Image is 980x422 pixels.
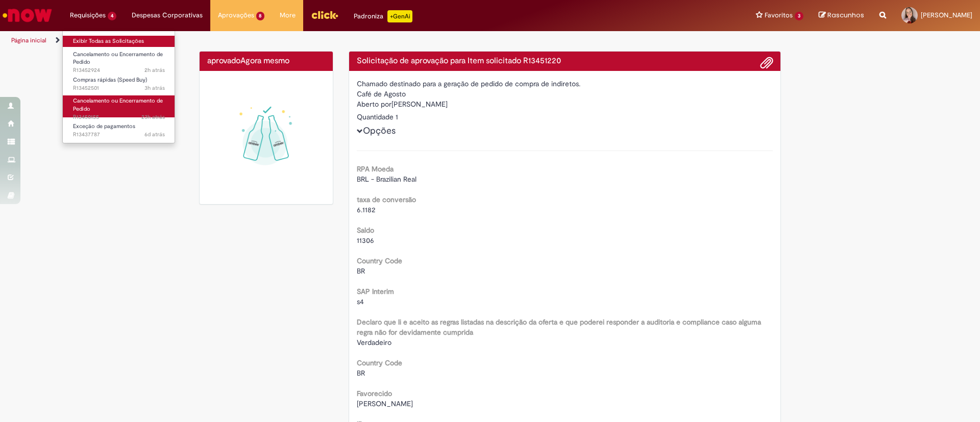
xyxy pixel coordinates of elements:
span: R13437787 [73,131,165,139]
span: Rascunhos [827,10,864,20]
time: 26/08/2025 18:09:23 [141,113,165,121]
span: 8 [256,12,265,20]
a: Página inicial [11,36,46,44]
span: 23h atrás [141,113,165,121]
a: Exibir Todas as Solicitações [63,36,175,47]
time: 27/08/2025 14:52:16 [144,66,165,74]
b: SAP Interim [357,287,394,296]
span: R13450155 [73,113,165,121]
span: s4 [357,297,364,306]
span: 6.1182 [357,205,375,214]
span: BRL - Brazilian Real [357,175,416,184]
b: Country Code [357,358,402,367]
div: [PERSON_NAME] [357,99,773,112]
b: RPA Moeda [357,164,394,173]
span: Cancelamento ou Encerramento de Pedido [73,51,163,66]
div: Chamado destinado para a geração de pedido de compra de indiretos. [357,79,773,89]
span: More [280,10,296,20]
div: Café de Agosto [357,89,773,99]
time: 27/08/2025 17:01:52 [240,56,289,66]
span: Aprovações [218,10,254,20]
span: 4 [108,12,116,20]
span: 11306 [357,236,374,245]
span: [PERSON_NAME] [357,399,413,408]
a: Rascunhos [819,11,864,20]
span: Verdadeiro [357,338,391,347]
span: BR [357,368,365,378]
label: Aberto por [357,99,391,109]
img: click_logo_yellow_360x200.png [311,7,338,22]
span: Cancelamento ou Encerramento de Pedido [73,97,163,113]
a: Aberto R13452501 : Compras rápidas (Speed Buy) [63,75,175,93]
span: 3h atrás [144,84,165,92]
span: 2h atrás [144,66,165,74]
a: Aberto R13450155 : Cancelamento ou Encerramento de Pedido [63,95,175,117]
div: Padroniza [354,10,412,22]
b: Saldo [357,226,374,235]
b: taxa de conversão [357,195,416,204]
time: 27/08/2025 13:42:55 [144,84,165,92]
span: Compras rápidas (Speed Buy) [73,76,147,84]
b: Country Code [357,256,402,265]
span: Favoritos [765,10,793,20]
div: Quantidade 1 [357,112,773,122]
p: +GenAi [387,10,412,22]
ul: Trilhas de página [8,31,646,50]
span: Agora mesmo [240,56,289,66]
span: Exceção de pagamentos [73,122,135,130]
span: R13452501 [73,84,165,92]
span: Requisições [70,10,106,20]
span: R13452924 [73,66,165,75]
ul: Requisições [62,31,175,143]
b: Favorecido [357,389,392,398]
b: Declaro que li e aceito as regras listadas na descrição da oferta e que poderei responder a audit... [357,317,761,337]
img: ServiceNow [1,5,54,26]
a: Aberto R13452924 : Cancelamento ou Encerramento de Pedido [63,49,175,71]
span: [PERSON_NAME] [921,11,972,19]
time: 21/08/2025 17:28:00 [144,131,165,138]
span: 6d atrás [144,131,165,138]
span: BR [357,266,365,276]
span: 3 [795,12,803,20]
h4: Solicitação de aprovação para Item solicitado R13451220 [357,57,773,66]
h4: aprovado [207,57,325,66]
img: sucesso_1.gif [207,79,325,196]
span: Despesas Corporativas [132,10,203,20]
a: Aberto R13437787 : Exceção de pagamentos [63,121,175,140]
